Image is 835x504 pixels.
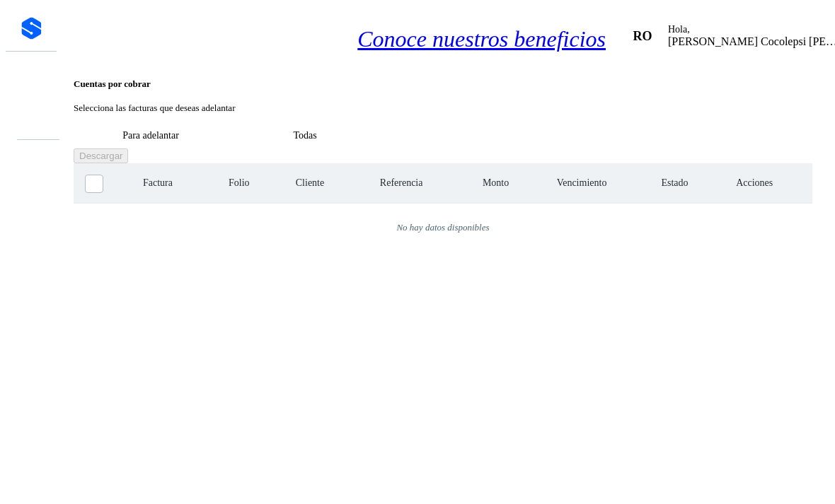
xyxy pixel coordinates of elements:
div: Embarques [16,88,45,102]
h4: Cuentas por cobrar [74,78,812,90]
button: Todas [228,123,382,149]
span: Descargar [79,151,122,161]
a: Conoce nuestros beneficios [357,26,606,52]
span: Referencia [380,177,423,189]
div: Salir [16,160,45,174]
span: Estado [661,177,688,189]
div: Cuentas por cobrar [16,105,45,119]
div: Inicio [16,71,45,86]
button: Para adelantar [74,123,228,149]
span: Monto [483,177,509,189]
span: Vencimiento [557,177,607,189]
span: Folio [229,177,250,189]
span: Factura [143,177,173,189]
span: Cliente [296,177,324,189]
div: No hay datos disponibles [92,222,794,233]
p: Selecciona las facturas que deseas adelantar [74,102,812,114]
button: Descargar [74,148,128,163]
span: Acciones [736,177,773,189]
